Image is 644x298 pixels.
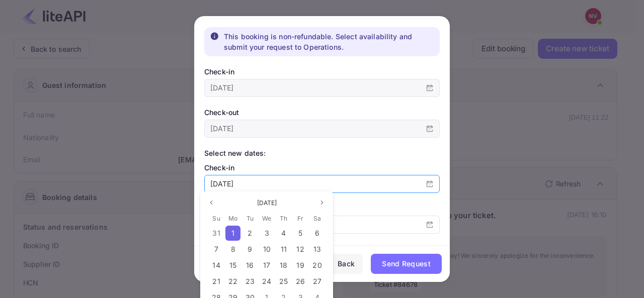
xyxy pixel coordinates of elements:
[205,196,217,209] button: Previous month
[225,211,242,225] div: Monday
[208,225,224,241] div: 31 Aug 2025
[281,229,286,237] span: 4
[279,277,288,285] span: 25
[313,245,321,253] span: 13
[204,66,440,77] div: Check-in
[292,225,308,241] div: 05 Sep 2025
[242,257,258,273] div: 16 Sep 2025
[297,213,303,225] span: Fr
[309,241,326,257] div: 13 Sep 2025
[225,241,242,257] div: 08 Sep 2025
[259,225,275,241] div: 03 Sep 2025
[371,254,442,274] button: Send Request
[204,148,440,158] div: Select new dates:
[225,273,242,289] div: 22 Sep 2025
[298,229,302,237] span: 5
[330,254,363,274] button: Back
[296,261,304,269] span: 19
[382,258,431,270] div: Send Request
[204,107,440,118] div: Check-out
[248,245,252,253] span: 9
[275,225,292,241] div: 04 Sep 2025
[228,277,237,285] span: 22
[315,229,319,237] span: 6
[246,261,254,269] span: 16
[225,257,242,273] div: 15 Sep 2025
[262,213,271,225] span: We
[313,213,321,225] span: Sa
[242,241,258,257] div: 09 Sep 2025
[247,213,254,225] span: Tu
[275,273,292,289] div: 25 Sep 2025
[426,221,433,228] svg: calender simple
[246,277,255,285] span: 23
[248,229,252,237] span: 2
[275,241,292,257] div: 11 Sep 2025
[242,211,258,225] div: Tuesday
[292,211,308,225] div: Friday
[275,257,292,273] div: 18 Sep 2025
[259,241,275,257] div: 10 Sep 2025
[228,213,237,225] span: Mo
[316,196,328,209] button: Next month
[231,229,234,237] span: 1
[263,261,270,269] span: 17
[231,245,235,253] span: 8
[224,31,431,52] div: This booking is non-refundable. Select availability and submit your request to Operations.
[319,200,325,206] svg: page next
[229,261,236,269] span: 15
[292,273,308,289] div: 26 Sep 2025
[309,273,326,289] div: 27 Sep 2025
[253,197,281,209] button: Select month
[208,211,224,225] div: Sunday
[262,277,271,285] span: 24
[208,257,224,273] div: 14 Sep 2025
[242,225,258,241] div: 02 Sep 2025
[212,261,220,269] span: 14
[313,277,321,285] span: 27
[225,225,242,241] div: 01 Sep 2025
[309,257,326,273] div: 20 Sep 2025
[309,225,326,241] div: 06 Sep 2025
[212,277,220,285] span: 21
[242,273,258,289] div: 23 Sep 2025
[280,261,287,269] span: 18
[292,257,308,273] div: 19 Sep 2025
[296,245,304,253] span: 12
[275,211,292,225] div: Thursday
[426,180,433,187] svg: calender simple
[214,245,218,253] span: 7
[338,258,355,270] div: Back
[208,200,214,206] svg: page previous
[292,241,308,257] div: 12 Sep 2025
[309,211,326,225] div: Saturday
[263,245,271,253] span: 10
[204,162,440,173] div: Check-in
[281,245,287,253] span: 11
[312,261,321,269] span: 20
[259,273,275,289] div: 24 Sep 2025
[296,277,305,285] span: 26
[259,257,275,273] div: 17 Sep 2025
[208,241,224,257] div: 07 Sep 2025
[280,213,287,225] span: Th
[208,273,224,289] div: 21 Sep 2025
[259,211,275,225] div: Wednesday
[212,213,220,225] span: Su
[265,229,269,237] span: 3
[212,229,220,237] span: 31
[205,175,420,192] input: yyyy-MM-dd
